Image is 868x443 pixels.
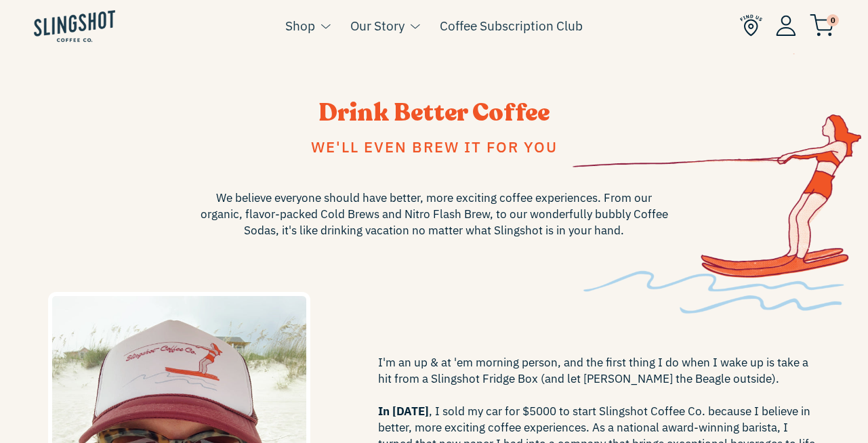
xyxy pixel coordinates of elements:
[810,14,834,37] img: cart
[311,137,558,156] span: We'll even brew it for you
[740,14,762,37] img: Find Us
[197,190,671,238] span: We believe everyone should have better, more exciting coffee experiences. From our organic, flavo...
[810,18,834,34] a: 0
[440,16,583,36] a: Coffee Subscription Club
[573,54,861,314] img: skiabout-1636558702133_426x.png
[350,16,405,36] a: Our Story
[318,96,550,129] span: Drink Better Coffee
[378,404,429,419] span: In [DATE]
[827,14,839,26] span: 0
[285,16,315,36] a: Shop
[776,15,796,36] img: Account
